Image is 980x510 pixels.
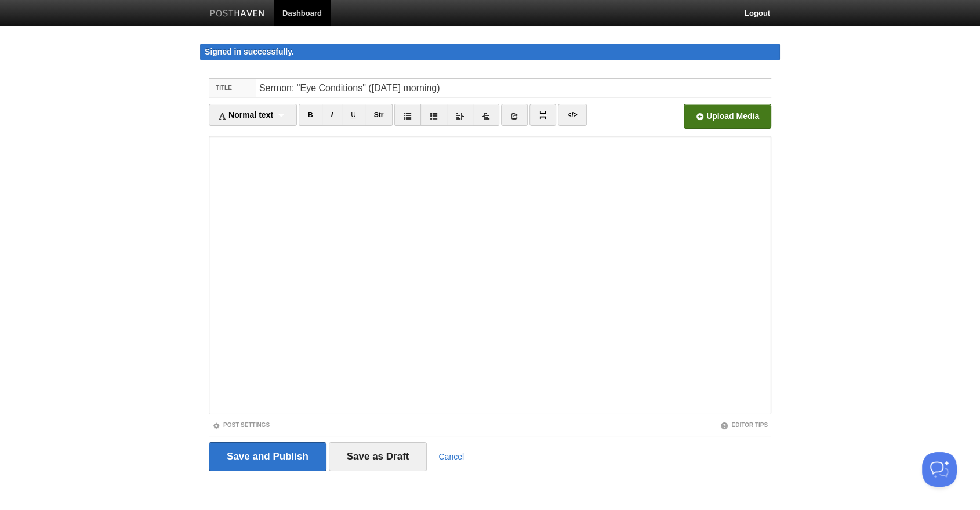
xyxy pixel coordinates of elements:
[342,104,365,126] a: U
[558,104,586,126] a: </>
[210,10,265,19] img: Posthaven-bar
[209,79,256,97] label: Title
[329,442,427,471] input: Save as Draft
[374,111,384,119] del: Str
[720,422,768,428] a: Editor Tips
[365,104,393,126] a: Str
[539,111,547,119] img: pagebreak-icon.png
[200,44,780,60] div: Signed in successfully.
[299,104,322,126] a: B
[212,422,270,428] a: Post Settings
[209,442,326,471] input: Save and Publish
[438,452,464,461] a: Cancel
[218,110,273,120] span: Normal text
[922,452,957,487] iframe: Help Scout Beacon - Open
[322,104,342,126] a: I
